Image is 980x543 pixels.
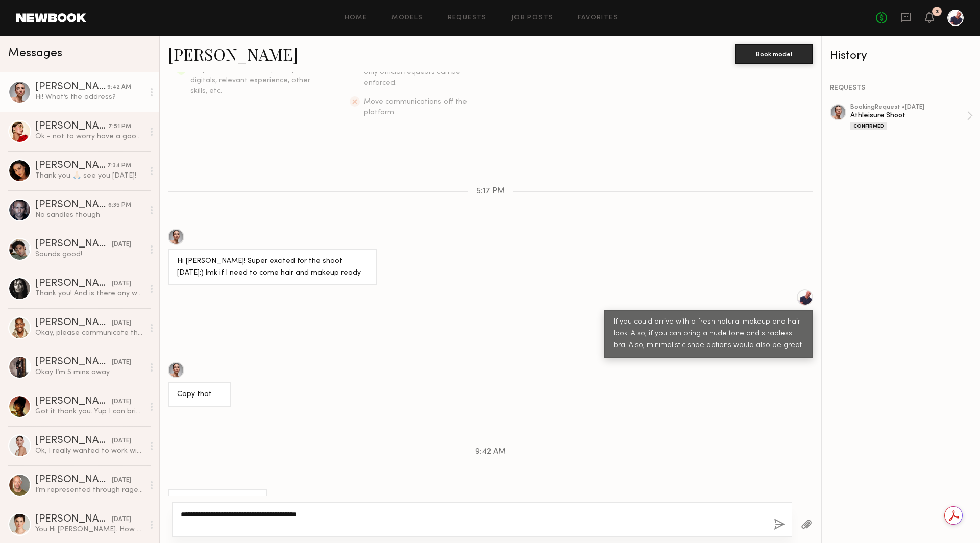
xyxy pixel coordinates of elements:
span: Messages [8,47,62,59]
div: [DATE] [112,397,131,407]
button: Book model [735,44,813,64]
div: You: Hi [PERSON_NAME]. How are you? I wanted to see if you're available for a small lifestyle sho... [35,525,144,534]
span: 9:42 AM [475,448,506,456]
div: [PERSON_NAME] [35,161,107,171]
a: Favorites [578,15,618,21]
div: [DATE] [112,279,131,289]
span: Request additional info, like updated digitals, relevant experience, other skills, etc. [190,66,318,94]
div: I’m represented through rage talent and I am happy to be part of any kind of military focused pro... [35,485,144,495]
div: [PERSON_NAME] [35,82,107,92]
div: 7:51 PM [108,122,131,132]
a: Book model [735,49,813,58]
div: Okay I’m 5 mins away [35,367,144,377]
div: Thank you 🙏🏻 see you [DATE]! [35,171,144,181]
a: Requests [448,15,487,21]
span: 5:17 PM [476,187,505,196]
div: Ok - not to worry have a good shoot 😊 [35,132,144,141]
div: History [830,50,973,62]
div: Hi [PERSON_NAME]! Super excited for the shoot [DATE]:) lmk if I need to come hair and makeup ready [177,256,367,279]
div: [PERSON_NAME] [35,121,108,132]
div: [PERSON_NAME] [35,239,112,250]
div: Athleisure Shoot [850,111,967,120]
div: REQUESTS [830,85,973,92]
a: Models [391,15,423,21]
div: Okay, please communicate that better next time. When you do, feel free to reach out. Thanks for t... [35,328,144,338]
div: [DATE] [112,358,131,367]
div: Hi! What’s the address? [35,92,144,102]
div: Sounds good! [35,250,144,259]
div: [DATE] [112,515,131,525]
div: [DATE] [112,476,131,485]
div: [PERSON_NAME] [35,436,112,446]
div: [DATE] [112,318,131,328]
div: [PERSON_NAME] [35,318,112,328]
div: [PERSON_NAME] [35,279,112,289]
div: No sandles though [35,210,144,220]
div: Copy that [177,389,222,401]
div: [PERSON_NAME] [35,357,112,367]
div: [PERSON_NAME] [35,514,112,525]
span: Move communications off the platform. [364,98,467,116]
a: [PERSON_NAME] [168,43,298,65]
div: [PERSON_NAME] [35,397,112,407]
div: booking Request • [DATE] [850,104,967,111]
a: bookingRequest •[DATE]Athleisure ShootConfirmed [850,104,973,130]
div: Ok, I really wanted to work with you, will need to follow how I feel about stock imagery though. ... [35,446,144,456]
div: 3 [936,9,939,15]
div: If you could arrive with a fresh natural makeup and hair look. Also, if you can bring a nude tone... [614,316,804,352]
div: 6:35 PM [108,201,131,210]
div: [DATE] [112,240,131,250]
div: Hi! What’s the address? [177,496,258,507]
a: Job Posts [511,15,554,21]
div: [DATE] [112,436,131,446]
div: Thank you! And is there any way we could move the shoot to [DATE] or another day? I’m just trying... [35,289,144,299]
div: Got it thank you. Yup I can bring a casual look as well! [35,407,144,416]
div: 9:42 AM [107,83,131,92]
a: Home [345,15,367,21]
div: Confirmed [850,122,887,130]
span: Expect verbal commitments to hold - only official requests can be enforced. [364,58,493,86]
div: [PERSON_NAME] [35,200,108,210]
div: 7:34 PM [107,161,131,171]
div: [PERSON_NAME] [35,475,112,485]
